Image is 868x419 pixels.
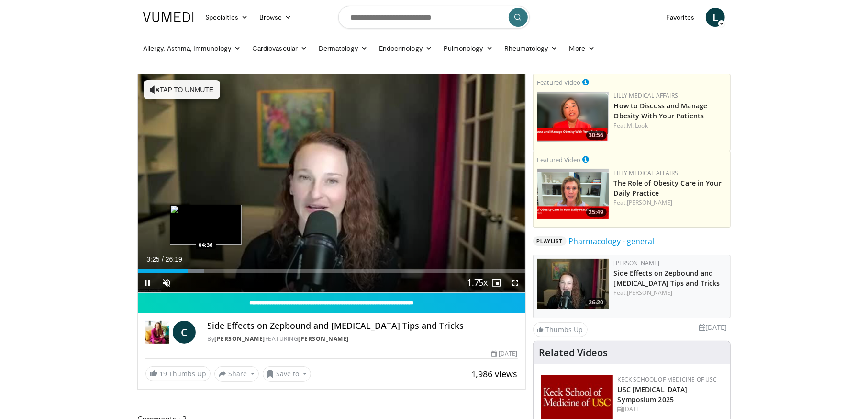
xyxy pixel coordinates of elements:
div: Progress Bar [138,269,525,273]
a: Dermatology [313,39,373,58]
a: Side Effects on Zepbound and [MEDICAL_DATA] Tips and Tricks [614,268,720,288]
span: 30:56 [586,131,607,140]
a: [PERSON_NAME] [627,198,672,207]
a: Endocrinology [373,39,438,58]
small: Featured Video [537,155,581,164]
small: Featured Video [537,78,581,87]
img: c98a6a29-1ea0-4bd5-8cf5-4d1e188984a7.png.150x105_q85_crop-smart_upscale.png [537,92,609,142]
span: 25:49 [586,208,607,217]
a: Specialties [200,8,254,27]
img: f81c7ade-84f3-4e4b-b20a-d2bb2b1e133c.150x105_q85_crop-smart_upscale.jpg [537,259,609,309]
a: Lilly Medical Affairs [614,169,679,177]
video-js: Video Player [138,74,525,293]
a: Rheumatology [499,39,564,58]
span: Playlist [533,236,567,246]
button: Pause [138,273,157,292]
button: Unmute [157,273,176,292]
span: 26:19 [166,256,182,263]
span: 26:20 [586,298,607,307]
a: Cardiovascular [246,39,313,58]
img: VuMedi Logo [143,12,194,22]
span: 19 [159,369,167,378]
button: Playback Rate [468,273,487,292]
div: Feat. [614,198,726,207]
img: Dr. Carolynn Francavilla [145,321,169,344]
a: Browse [254,8,298,27]
a: USC [MEDICAL_DATA] Symposium 2025 [618,385,688,404]
input: Search topics, interventions [338,6,530,29]
div: Feat. [614,121,726,130]
div: Feat. [614,289,726,297]
a: 19 Thumbs Up [145,366,211,381]
h4: Side Effects on Zepbound and [MEDICAL_DATA] Tips and Tricks [207,321,517,331]
button: Save to [263,366,312,382]
button: Enable picture-in-picture mode [487,273,506,292]
a: M. Look [627,121,648,129]
a: 30:56 [537,92,609,142]
a: [PERSON_NAME] [214,335,265,343]
a: L [706,8,725,27]
a: Pulmonology [438,39,499,58]
a: The Role of Obesity Care in Your Daily Practice [614,178,722,198]
a: Pharmacology - general [568,235,654,247]
button: Share [214,366,259,382]
div: [DATE] [491,349,517,358]
a: Favorites [660,8,700,27]
span: 3:25 [146,256,159,263]
button: Fullscreen [506,273,525,292]
button: Tap to unmute [144,80,220,99]
span: / [162,256,164,263]
a: 25:49 [537,169,609,219]
h4: Related Videos [539,347,608,359]
a: More [564,39,601,58]
a: Lilly Medical Affairs [614,92,679,100]
div: [DATE] [618,405,723,414]
span: 1,986 views [471,368,518,380]
a: [PERSON_NAME] [298,335,349,343]
a: [PERSON_NAME] [627,289,672,297]
a: Allergy, Asthma, Immunology [137,39,246,58]
img: e1208b6b-349f-4914-9dd7-f97803bdbf1d.png.150x105_q85_crop-smart_upscale.png [537,169,609,219]
a: [PERSON_NAME] [614,259,660,267]
a: Keck School of Medicine of USC [618,375,717,384]
a: Thumbs Up [533,322,588,337]
a: C [173,321,196,344]
div: By FEATURING [207,335,517,343]
li: [DATE] [699,322,727,333]
img: image.jpeg [170,205,242,245]
a: 26:20 [537,259,609,309]
a: How to Discuss and Manage Obesity With Your Patients [614,101,708,120]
